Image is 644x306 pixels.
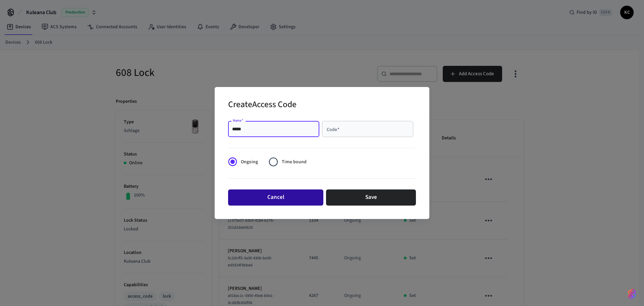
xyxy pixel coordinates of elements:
[228,95,297,116] h2: Create Access Code
[241,159,258,166] span: Ongoing
[228,189,323,206] button: Cancel
[282,159,307,166] span: Time bound
[326,189,416,206] button: Save
[233,118,244,123] label: Name
[628,289,636,299] img: SeamLogoGradient.69752ec5.svg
